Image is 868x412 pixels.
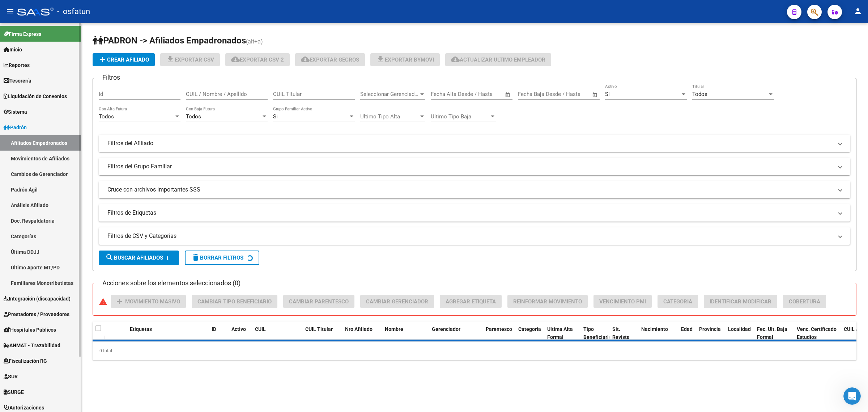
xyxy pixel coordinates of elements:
span: (alt+a) [246,38,263,45]
button: Cobertura [783,295,826,308]
span: Nacimiento [641,326,668,332]
span: Exportar Bymovi [376,56,434,63]
span: Crear Afiliado [98,56,149,63]
span: Fec. Ult. Baja Formal [757,326,787,340]
button: Exportar CSV [160,53,220,66]
button: Vencimiento PMI [593,295,652,308]
button: Cambiar Tipo Beneficiario [192,295,277,308]
datatable-header-cell: Activo [229,321,252,345]
span: Fiscalización RG [4,357,47,365]
button: Exportar Bymovi [370,53,440,66]
span: Ultima Alta Formal [547,326,573,340]
button: Exportar CSV 2 [225,53,290,66]
mat-icon: warning [99,297,107,306]
span: - osfatun [57,4,90,20]
span: Cambiar Parentesco [289,298,349,305]
mat-icon: menu [6,7,14,16]
datatable-header-cell: Parentesco [483,321,515,345]
span: Nombre [385,326,403,332]
mat-icon: delete [191,253,200,262]
span: Si [605,91,610,97]
datatable-header-cell: Nro Afiliado [342,321,382,345]
span: Tesorería [4,77,31,85]
mat-icon: person [854,7,862,16]
mat-icon: add [115,297,124,306]
datatable-header-cell: Etiquetas [127,321,209,345]
mat-panel-title: Filtros del Afiliado [107,139,833,147]
button: Crear Afiliado [93,53,155,66]
h3: Filtros [99,72,124,83]
span: PADRON -> Afiliados Empadronados [93,35,246,46]
span: Agregar Etiqueta [446,298,496,305]
span: Actualizar ultimo Empleador [451,56,545,63]
input: Fecha inicio [518,91,547,97]
span: Localidad [728,326,751,332]
mat-icon: cloud_download [301,55,310,64]
datatable-header-cell: Nombre [382,321,429,345]
span: Sistema [4,108,27,116]
datatable-header-cell: Venc. Certificado Estudios [794,321,841,345]
span: Cambiar Gerenciador [366,298,428,305]
button: Categoria [658,295,698,308]
span: Vencimiento PMI [599,298,646,305]
span: CUIL [255,326,266,332]
mat-icon: file_download [166,55,175,64]
mat-icon: add [98,55,107,64]
mat-icon: file_download [376,55,385,64]
button: Open calendar [504,91,512,99]
span: Autorizaciones [4,404,44,412]
iframe: Intercom live chat [843,387,861,405]
datatable-header-cell: Fec. Ult. Baja Formal [754,321,794,345]
button: Actualizar ultimo Empleador [445,53,551,66]
mat-icon: cloud_download [451,55,460,64]
datatable-header-cell: Categoria [515,321,544,345]
datatable-header-cell: Edad [678,321,696,345]
datatable-header-cell: ID [209,321,229,345]
mat-panel-title: Filtros de Etiquetas [107,209,833,217]
button: Agregar Etiqueta [440,295,502,308]
button: Open calendar [591,91,599,99]
span: Nro Afiliado [345,326,373,332]
span: Padrón [4,123,27,131]
datatable-header-cell: CUIL Titular [302,321,342,345]
span: Tipo Beneficiario [583,326,612,340]
datatable-header-cell: Provincia [696,321,725,345]
span: Ultimo Tipo Alta [360,113,419,120]
span: SURGE [4,388,24,396]
input: Fecha inicio [431,91,460,97]
datatable-header-cell: CUIL [252,321,292,345]
span: Categoria [518,326,541,332]
span: Etiquetas [130,326,152,332]
mat-expansion-panel-header: Filtros del Afiliado [99,135,850,152]
span: Borrar Filtros [191,255,243,261]
span: Reportes [4,61,30,69]
mat-expansion-panel-header: Filtros de CSV y Categorias [99,227,850,245]
mat-icon: search [105,253,114,262]
span: Prestadores / Proveedores [4,310,69,318]
span: Reinformar Movimiento [513,298,582,305]
button: Exportar GECROS [295,53,365,66]
span: Provincia [699,326,721,332]
mat-panel-title: Filtros de CSV y Categorias [107,232,833,240]
button: Cambiar Parentesco [283,295,354,308]
span: Categoria [663,298,692,305]
span: Liquidación de Convenios [4,92,67,100]
span: Todos [186,113,201,120]
mat-panel-title: Filtros del Grupo Familiar [107,163,833,171]
span: Todos [692,91,707,97]
span: Si [273,113,278,120]
span: Movimiento Masivo [125,298,180,305]
span: Venc. Certificado Estudios [797,326,837,340]
span: Edad [681,326,693,332]
span: Hospitales Públicos [4,326,56,334]
span: ANMAT - Trazabilidad [4,341,60,349]
datatable-header-cell: Nacimiento [638,321,678,345]
span: Ultimo Tipo Baja [431,113,489,120]
span: Exportar GECROS [301,56,359,63]
datatable-header-cell: Gerenciador [429,321,472,345]
span: Sit. Revista [612,326,630,340]
span: Parentesco [486,326,512,332]
button: Reinformar Movimiento [507,295,588,308]
input: Fecha fin [467,91,502,97]
h3: Acciones sobre los elementos seleccionados (0) [99,278,244,288]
